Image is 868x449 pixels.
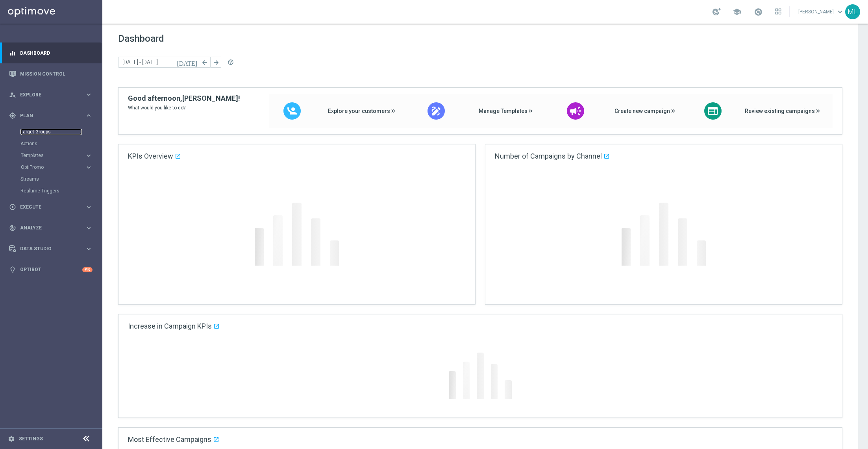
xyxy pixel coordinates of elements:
[20,164,93,170] button: OptiPromo keyboard_arrow_right
[20,63,93,84] a: Mission Control
[21,165,77,170] span: OptiPromo
[20,138,102,150] div: Actions
[9,266,16,273] i: lightbulb
[20,173,102,185] div: Streams
[9,203,16,211] i: play_circle_outline
[8,435,15,442] i: settings
[20,161,102,173] div: OptiPromo
[20,92,85,97] span: Explore
[20,176,82,182] a: Streams
[20,129,82,135] a: Target Groups
[20,259,82,280] a: Optibot
[9,91,16,98] i: person_search
[85,224,93,232] i: keyboard_arrow_right
[82,267,93,272] div: +10
[9,112,16,119] i: gps_fixed
[9,224,85,231] div: Analyze
[9,63,93,84] div: Mission Control
[9,204,93,210] button: play_circle_outline Execute keyboard_arrow_right
[20,188,82,194] a: Realtime Triggers
[9,203,85,211] div: Execute
[9,245,85,252] div: Data Studio
[85,164,93,171] i: keyboard_arrow_right
[20,150,102,161] div: Templates
[20,113,85,118] span: Plan
[20,126,102,138] div: Target Groups
[9,113,93,119] button: gps_fixed Plan keyboard_arrow_right
[85,203,93,211] i: keyboard_arrow_right
[733,7,741,16] span: school
[798,6,845,18] a: [PERSON_NAME]keyboard_arrow_down
[9,50,16,57] i: equalizer
[9,71,93,77] button: Mission Control
[20,42,93,63] a: Dashboard
[85,152,93,159] i: keyboard_arrow_right
[9,92,93,98] button: person_search Explore keyboard_arrow_right
[9,259,93,280] div: Optibot
[836,7,844,16] span: keyboard_arrow_down
[21,165,85,170] div: OptiPromo
[85,245,93,253] i: keyboard_arrow_right
[20,140,82,147] a: Actions
[9,224,16,231] i: track_changes
[9,91,85,98] div: Explore
[845,4,860,19] div: ML
[9,42,93,63] div: Dashboard
[9,246,93,252] button: Data Studio keyboard_arrow_right
[9,225,93,231] button: track_changes Analyze keyboard_arrow_right
[20,185,102,197] div: Realtime Triggers
[9,266,93,273] button: lightbulb Optibot +10
[20,152,93,159] button: Templates keyboard_arrow_right
[20,246,85,251] span: Data Studio
[9,50,93,56] button: equalizer Dashboard
[9,112,85,119] div: Plan
[21,153,77,158] span: Templates
[85,112,93,119] i: keyboard_arrow_right
[21,153,85,158] div: Templates
[19,436,43,441] a: Settings
[85,91,93,98] i: keyboard_arrow_right
[20,225,85,230] span: Analyze
[20,205,85,209] span: Execute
